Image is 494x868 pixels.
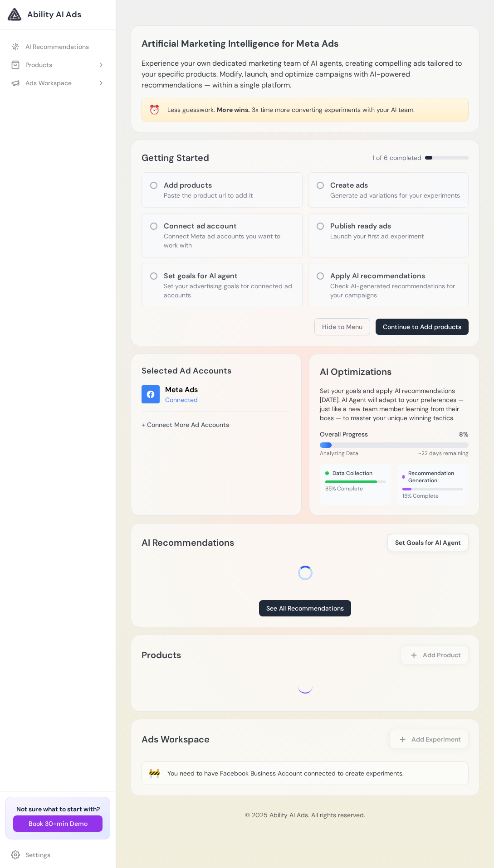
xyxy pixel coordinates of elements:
[5,57,110,73] button: Products
[142,417,229,432] a: + Connect More Ad Accounts
[387,534,469,551] button: Set Goals for AI Agent
[330,180,460,191] h3: Create ads
[149,103,160,116] div: ⏰
[325,485,386,492] span: 85% Complete
[164,271,295,281] h3: Set goals for AI agent
[252,106,415,114] span: 3x time more converting experiments with your AI team.
[5,847,110,863] a: Settings
[142,36,339,51] h1: Artificial Marketing Intelligence for Meta Ads
[330,232,424,241] p: Launch your first ad experiment
[165,395,198,404] div: Connected
[330,221,424,232] h3: Publish ready ads
[330,281,461,300] p: Check AI-generated recommendations for your campaigns
[333,470,372,477] span: Data Collection
[459,430,469,439] span: 8%
[142,648,181,662] h2: Products
[142,58,469,91] p: Experience your own dedicated marketing team of AI agents, creating compelling ads tailored to yo...
[5,75,110,91] button: Ads Workspace
[320,430,368,439] span: Overall Progress
[149,767,160,780] div: 🚧
[11,60,52,69] div: Products
[11,78,72,87] div: Ads Workspace
[5,39,110,55] a: AI Recommendations
[164,221,295,232] h3: Connect ad account
[320,364,391,379] h2: AI Optimizations
[164,191,253,200] p: Paste the product url to add it
[395,538,461,547] span: Set Goals for AI Agent
[217,106,250,114] span: More wins.
[320,386,469,422] p: Set your goals and apply AI recommendations [DATE]. AI Agent will adapt to your preferences — jus...
[389,730,469,749] button: Add Experiment
[411,735,461,744] span: Add Experiment
[13,815,103,832] button: Book 30-min Demo
[167,769,404,778] div: You need to have Facebook Business Account connected to create experiments.
[376,319,469,335] button: Continue to Add products
[372,153,421,162] span: 1 of 6 completed
[423,650,461,659] span: Add Product
[164,281,295,300] p: Set your advertising goals for connected ad accounts
[320,450,358,457] span: Analyzing Data
[402,492,463,499] span: 15% Complete
[142,732,210,747] h2: Ads Workspace
[13,805,103,814] h3: Not sure what to start with?
[131,635,479,712] app-product-list: Products
[27,8,81,21] span: Ability AI Ads
[142,150,209,165] h2: Getting Started
[314,318,370,335] button: Hide to Menu
[123,810,487,820] p: © 2025 Ability AI Ads. All rights reserved.
[164,180,253,191] h3: Add products
[418,450,469,457] span: ~22 days remaining
[408,470,463,484] span: Recommendation Generation
[330,271,461,281] h3: Apply AI recommendations
[330,191,460,200] p: Generate ad variations for your experiments
[259,600,351,616] a: See All Recommendations
[401,645,469,664] button: Add Product
[142,364,291,377] h2: Selected Ad Accounts
[7,7,108,22] a: Ability AI Ads
[165,384,198,395] div: Meta Ads
[167,106,215,114] span: Less guesswork.
[142,535,234,550] h2: AI Recommendations
[164,232,295,250] p: Connect Meta ad accounts you want to work with
[131,719,479,796] app-experiment-list: Ads Workspace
